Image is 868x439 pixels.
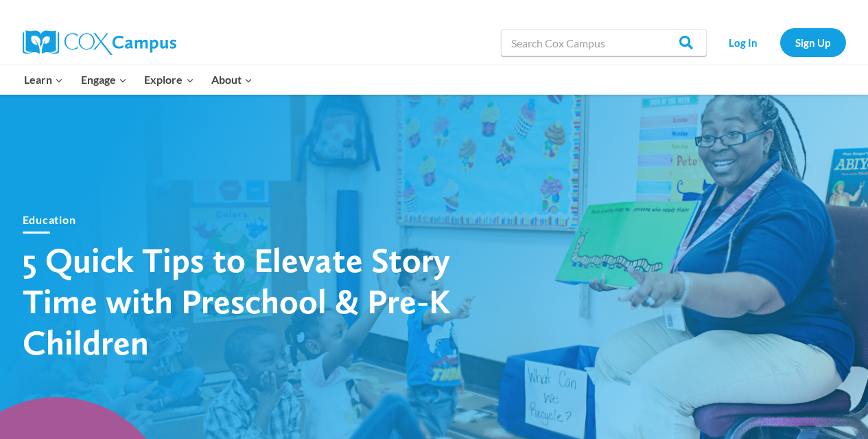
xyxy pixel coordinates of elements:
img: Cox Campus [23,30,176,55]
input: Search Cox Campus [501,29,707,56]
span: About [211,71,253,89]
span: Explore [144,71,193,89]
nav: Primary Navigation [16,65,261,94]
a: Log In [714,28,773,56]
span: Learn [24,71,63,89]
a: Sign Up [780,28,846,56]
h1: 5 Quick Tips to Elevate Story Time with Preschool & Pre-K Children [23,239,503,363]
span: Engage [81,71,127,89]
a: Education [23,213,76,226]
nav: Secondary Navigation [714,28,846,56]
